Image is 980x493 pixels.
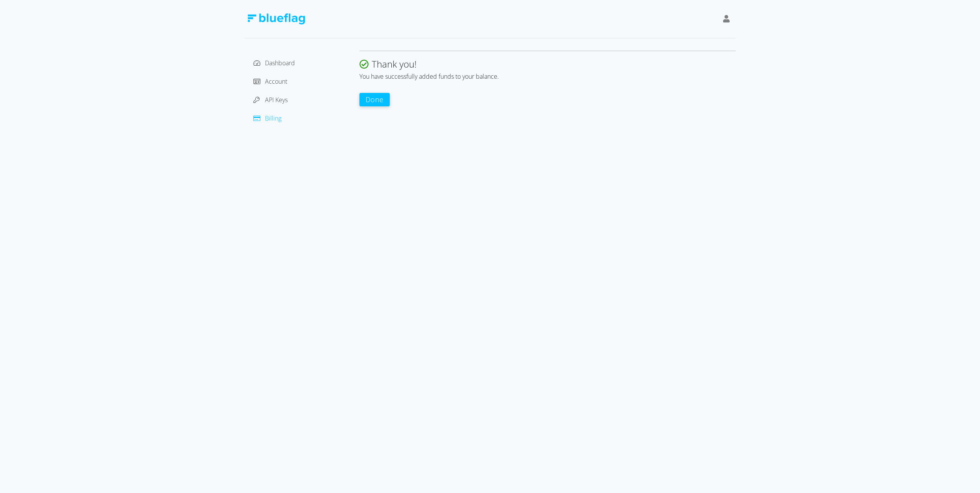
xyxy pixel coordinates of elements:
button: Done [359,93,390,106]
a: API Keys [253,96,288,104]
span: You have successfully added funds to your balance. [359,72,499,81]
a: Account [253,77,287,86]
span: API Keys [265,96,288,104]
a: Billing [253,114,281,122]
a: Dashboard [253,59,295,67]
img: Blue Flag Logo [247,13,305,25]
span: Account [265,77,287,86]
span: Billing [265,114,281,122]
span: Dashboard [265,59,295,67]
span: Thank you! [372,58,417,70]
